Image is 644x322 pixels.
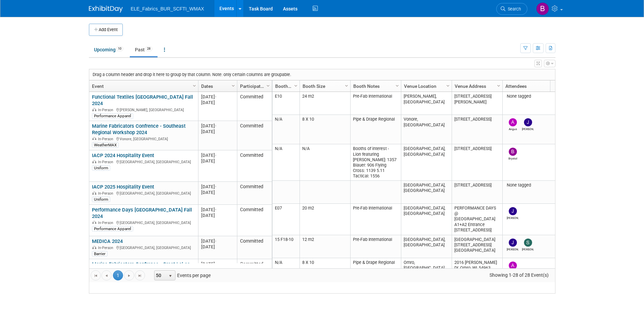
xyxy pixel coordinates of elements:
td: Committed [237,92,272,121]
span: 28 [145,46,152,51]
td: [STREET_ADDRESS] [452,115,502,144]
div: [GEOGRAPHIC_DATA], [GEOGRAPHIC_DATA] [92,190,195,196]
span: Go to the next page [126,273,132,278]
div: [GEOGRAPHIC_DATA], [GEOGRAPHIC_DATA] [92,245,195,250]
td: Committed [237,259,272,289]
a: Past28 [130,43,158,56]
div: [DATE] [201,129,234,134]
td: Committed [237,182,272,205]
img: Angus Roberts [509,262,517,270]
a: IACP 2025 Hospitality Event [92,184,154,190]
span: Column Settings [496,83,501,89]
img: In-Person Event [92,108,96,111]
a: Column Settings [230,80,237,91]
td: 20 m2 [300,204,350,235]
td: N/A [300,144,350,181]
td: [GEOGRAPHIC_DATA], [GEOGRAPHIC_DATA] [401,144,452,181]
a: Booth Number [275,80,295,92]
span: Column Settings [231,83,236,89]
span: In-Person [98,160,115,164]
span: - [215,239,216,244]
img: Sabine Myers [524,239,532,247]
td: Omro, [GEOGRAPHIC_DATA] [401,258,452,288]
a: MEDICA 2024 [92,238,123,244]
div: [DATE] [201,123,234,129]
a: Venue Address [455,80,498,92]
a: Booth Size [303,80,346,92]
span: 1 [113,270,123,280]
span: - [215,184,216,189]
td: N/A [272,258,300,288]
div: Uniform [92,197,110,202]
img: In-Person Event [92,137,96,140]
span: Events per page [145,270,217,280]
td: [STREET_ADDRESS] [452,144,502,181]
div: WeatherMAX [92,142,119,148]
img: ExhibitDay [89,6,123,13]
td: [PERSON_NAME], [GEOGRAPHIC_DATA] [401,92,452,115]
img: In-Person Event [92,246,96,249]
img: Angus Roberts [509,118,517,126]
span: - [215,153,216,158]
span: ELE_Fabrics_BUR_SCFTI_WMAX [131,6,204,11]
a: Column Settings [191,80,198,91]
div: Drag a column header and drop it here to group by that column. Note: only certain columns are gro... [89,69,555,80]
td: [STREET_ADDRESS] [452,181,502,204]
a: Column Settings [264,80,272,91]
td: Committed [237,150,272,182]
span: Column Settings [192,83,197,89]
td: Pipe & Drape Regional [350,115,401,144]
td: N/A [272,115,300,144]
div: JUAN CARLOS GONZALEZ REYES [507,215,519,220]
td: PERFORMANCE DAYS @ [GEOGRAPHIC_DATA] A1+A2 Entrance [STREET_ADDRESS] [452,204,502,235]
span: Showing 1-28 of 28 Event(s) [483,270,555,280]
a: Participation [240,80,267,92]
a: Marine Fabricators Confrence - Great Lakes Regional Workshop 2024 [92,261,190,274]
span: In-Person [98,221,115,225]
img: JUAN CARLOS GONZALEZ REYES [509,207,517,215]
img: In-Person Event [92,221,96,224]
a: Go to the previous page [101,270,112,280]
span: Search [505,6,521,11]
a: Dates [201,80,233,92]
div: [GEOGRAPHIC_DATA], [GEOGRAPHIC_DATA] [92,159,195,165]
img: In-Person Event [92,160,96,163]
div: Barrier [92,251,108,256]
div: [PERSON_NAME], [GEOGRAPHIC_DATA] [92,107,195,113]
td: 2016 [PERSON_NAME] Dr. Omro, WI, 54963 [452,258,502,288]
td: 8 X 10 [300,258,350,288]
span: Column Settings [395,83,400,89]
div: JUAN CARLOS GONZALEZ REYES [507,247,519,251]
span: In-Person [98,137,115,141]
td: [GEOGRAPHIC_DATA], [GEOGRAPHIC_DATA] [401,204,452,235]
div: [DATE] [201,213,234,218]
img: In-Person Event [92,191,96,195]
span: Go to the previous page [104,273,109,278]
div: [DATE] [201,152,234,158]
span: 50 [154,271,166,280]
div: Brystol Cheek [507,156,519,160]
div: Uniform [92,165,110,171]
a: Column Settings [444,80,452,91]
a: Search [496,3,527,15]
div: Vonore, [GEOGRAPHIC_DATA] [92,136,195,142]
div: [DATE] [201,158,234,164]
td: [STREET_ADDRESS][PERSON_NAME] [452,92,502,115]
span: In-Person [98,246,115,250]
a: Go to the last page [135,270,145,280]
div: Performance Apparel [92,113,133,119]
img: Brystol Cheek [536,2,549,15]
a: Attendees [505,80,566,92]
div: Sabine Myers [522,247,534,251]
span: - [215,262,216,267]
button: Add Event [89,24,123,36]
img: Brystol Cheek [509,148,517,156]
td: Pre-Fab International [350,204,401,235]
td: Booths of interest - Lion featuring [PERSON_NAME]: 1357 Blauer: 906 Flying Cross: 1139 5.11 Tacti... [350,144,401,181]
div: [DATE] [201,244,234,250]
td: Pipe & Drape Regional [350,258,401,288]
td: Committed [237,121,272,150]
a: Upcoming10 [89,43,128,56]
td: E10 [272,92,300,115]
span: 10 [116,46,123,51]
